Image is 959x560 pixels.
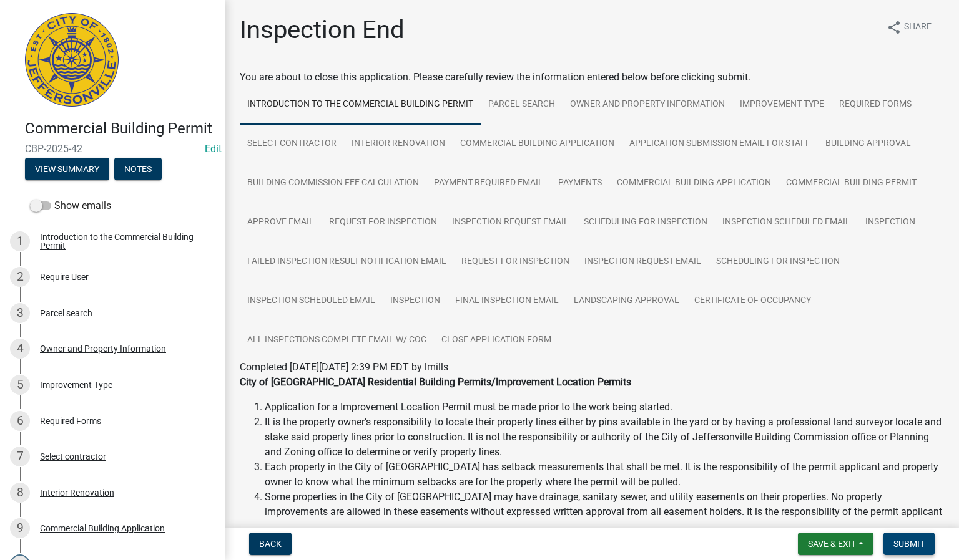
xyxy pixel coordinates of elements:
div: Require User [40,273,89,281]
div: Commercial Building Application [40,524,165,533]
a: All Inspections Complete Email W/ COC [240,321,434,360]
button: Save & Exit [798,533,873,555]
a: Certificate of Occupancy [687,281,819,321]
a: Commercial Building Application [453,124,622,164]
div: Interior Renovation [40,488,114,497]
a: Payment Required Email [426,163,551,203]
a: Failed Inspection Result Notification Email [240,242,454,282]
li: It is the property owner’s responsibility to locate their property lines either by pins available... [265,415,944,460]
a: Application Submission Email for Staff [622,124,818,164]
wm-modal-confirm: Notes [114,165,162,175]
li: Some properties in the City of [GEOGRAPHIC_DATA] may have drainage, sanitary sewer, and utility e... [265,490,944,534]
a: Inspection Scheduled Email [240,281,383,321]
span: Completed [DATE][DATE] 2:39 PM EDT by lmills [240,361,448,373]
a: Landscaping Approval [566,281,687,321]
div: Parcel search [40,309,92,317]
a: Commercial Building Permit [779,163,924,203]
div: Improvement Type [40,380,112,389]
img: City of Jeffersonville, Indiana [25,13,119,107]
div: 7 [10,447,30,466]
div: 5 [10,375,30,395]
button: shareShare [877,15,942,39]
span: Save & Exit [808,539,856,549]
a: Payments [551,163,609,203]
a: Scheduling for Inspection [576,203,715,243]
a: Request for Inspection [322,203,445,243]
button: Back [249,533,292,555]
a: Approve Email [240,203,322,243]
div: Owner and Property Information [40,344,166,353]
a: Request for Inspection [454,242,577,282]
wm-modal-confirm: Edit Application Number [205,143,222,155]
span: CBP-2025-42 [25,143,200,155]
a: Parcel search [481,85,563,125]
span: Submit [893,539,925,549]
a: Required Forms [832,85,919,125]
a: Inspection Request Email [577,242,709,282]
a: Inspection Request Email [445,203,576,243]
h1: Inspection End [240,15,405,45]
button: Notes [114,158,162,180]
span: Share [904,20,932,35]
div: 1 [10,231,30,251]
div: 9 [10,518,30,538]
i: share [887,20,902,35]
div: Required Forms [40,417,101,425]
a: Commercial Building Application [609,163,779,203]
button: View Summary [25,158,109,180]
label: Show emails [30,198,111,213]
div: 8 [10,483,30,503]
div: Select contractor [40,452,106,461]
a: Introduction to the Commercial Building Permit [240,85,481,125]
a: Owner and Property Information [563,85,732,125]
li: Application for a Improvement Location Permit must be made prior to the work being started. [265,400,944,415]
wm-modal-confirm: Summary [25,165,109,175]
strong: City of [GEOGRAPHIC_DATA] Residential Building Permits/Improvement Location Permits [240,376,631,388]
div: Introduction to the Commercial Building Permit [40,233,205,250]
div: 3 [10,303,30,323]
a: Inspection [383,281,448,321]
div: 4 [10,339,30,359]
a: Building Approval [818,124,918,164]
a: Interior Renovation [344,124,453,164]
a: Edit [205,143,222,155]
a: Select contractor [240,124,344,164]
a: Building Commission Fee Calculation [240,163,426,203]
a: Final Inspection Email [448,281,566,321]
a: Scheduling for Inspection [709,242,847,282]
button: Submit [883,533,935,555]
a: Close Application Form [434,321,559,360]
a: Inspection Scheduled Email [715,203,858,243]
div: 2 [10,267,30,287]
div: 6 [10,411,30,431]
li: Each property in the City of [GEOGRAPHIC_DATA] has setback measurements that shall be met. It is ... [265,460,944,490]
span: Back [259,539,282,549]
a: Inspection [858,203,923,243]
a: Improvement Type [732,85,832,125]
h4: Commercial Building Permit [25,120,215,138]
